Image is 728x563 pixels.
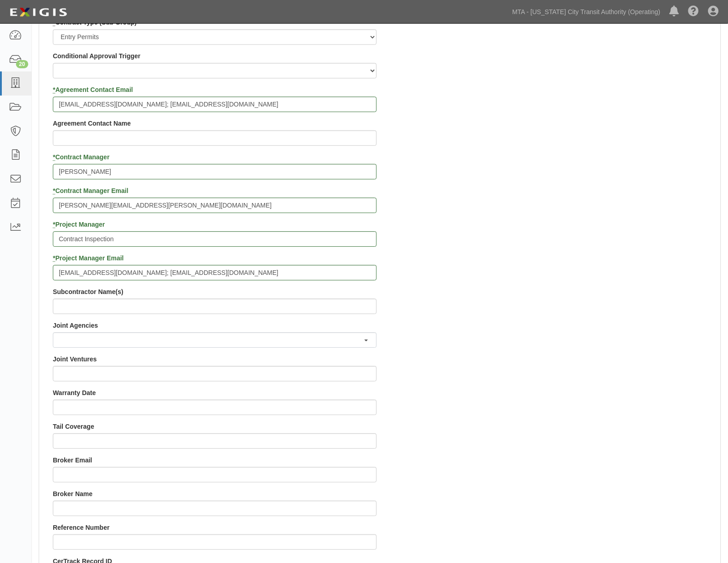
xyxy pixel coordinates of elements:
label: Broker Email [53,456,92,465]
div: 20 [16,60,28,68]
abbr: required [53,187,55,194]
i: Help Center - Complianz [688,6,699,17]
label: Joint Agencies [53,321,98,330]
label: Project Manager [53,220,105,229]
label: Broker Name [53,489,92,498]
a: MTA - [US_STATE] City Transit Authority (Operating) [508,3,665,21]
abbr: required [53,153,55,161]
label: Joint Ventures [53,355,97,364]
label: Warranty Date [53,388,96,397]
label: Subcontractor Name(s) [53,287,123,296]
img: logo-5460c22ac91f19d4615b14bd174203de0afe785f0fc80cf4dbbc73dc1793850b.png [7,4,70,20]
label: Contract Manager [53,152,109,162]
label: Conditional Approval Trigger [53,51,140,61]
label: Contract Manager Email [53,186,128,195]
label: Tail Coverage [53,422,94,431]
label: Reference Number [53,523,110,532]
label: Agreement Contact Email [53,85,133,94]
label: Agreement Contact Name [53,119,131,128]
abbr: required [53,221,55,228]
label: Project Manager Email [53,254,124,263]
abbr: required [53,254,55,262]
abbr: required [53,86,55,93]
